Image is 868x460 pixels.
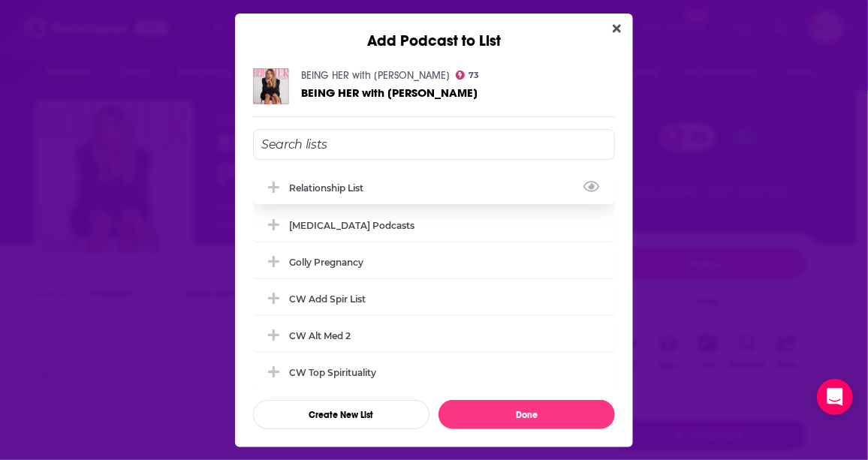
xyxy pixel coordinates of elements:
div: CW Alt Med 2 [253,319,615,352]
div: CW Top Spirituality [289,367,376,378]
button: Close [607,20,627,38]
div: Open Intercom Messenger [817,379,853,415]
a: BEING HER with Margarita Nazarenko [301,69,450,82]
div: CW Top Spirituality [253,356,615,389]
a: 73 [456,71,480,80]
div: Relationship List [253,171,615,204]
div: Relationship List [289,182,372,194]
div: CW Alt Med 2 [289,330,351,341]
div: Add Podcast To List [253,129,615,429]
div: Golly Pregnancy [289,257,363,268]
div: CW Add Spir List [289,293,366,305]
div: [MEDICAL_DATA] Podcasts [289,220,414,231]
a: BEING HER with Margarita Nazarenko [301,86,478,99]
img: BEING HER with Margarita Nazarenko [253,68,289,104]
div: Add Podcast to List [235,14,633,50]
span: 73 [469,72,480,79]
span: BEING HER with [PERSON_NAME] [301,86,478,100]
button: View Link [363,191,372,192]
div: Golly Pregnancy [253,245,615,278]
button: Done [439,400,615,429]
div: CW Add Spir List [253,282,615,315]
button: Create New List [253,400,429,429]
div: Infertility Podcasts [253,209,615,242]
input: Search lists [253,129,615,160]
